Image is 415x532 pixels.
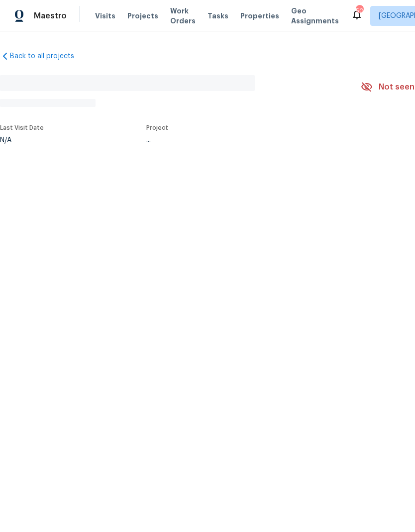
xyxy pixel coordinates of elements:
[34,11,67,21] span: Maestro
[207,12,228,19] span: Tasks
[170,6,196,26] span: Work Orders
[291,6,339,26] span: Geo Assignments
[95,11,115,21] span: Visits
[356,6,363,16] div: 50
[146,125,168,131] span: Project
[146,137,337,144] div: ...
[127,11,158,21] span: Projects
[240,11,279,21] span: Properties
